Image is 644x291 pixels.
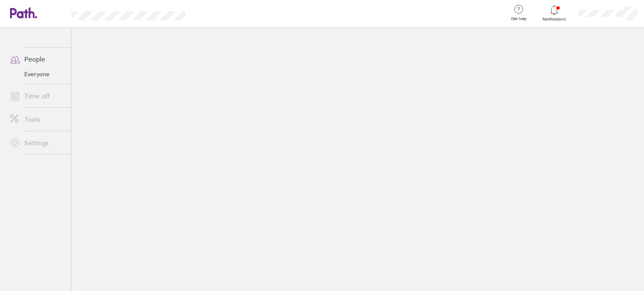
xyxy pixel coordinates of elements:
[541,17,568,22] span: Notifications
[3,111,71,128] a: Tools
[3,67,71,81] a: Everyone
[3,88,71,104] a: Time off
[3,51,71,67] a: People
[3,134,71,151] a: Settings
[541,4,568,22] a: Notifications
[505,16,532,21] span: Get help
